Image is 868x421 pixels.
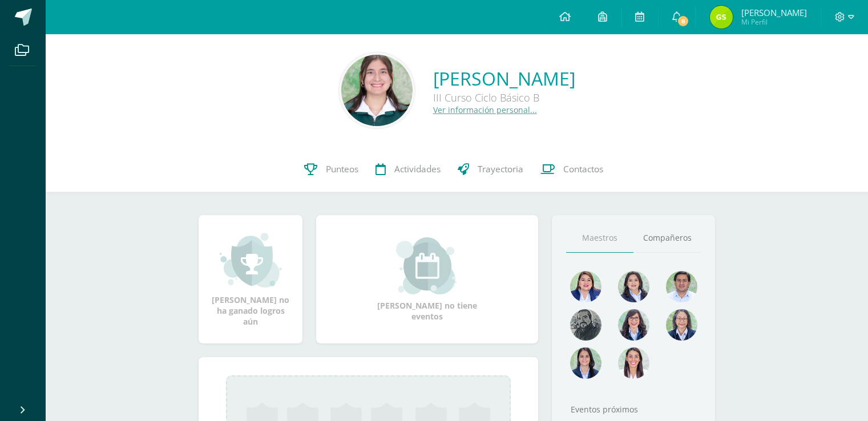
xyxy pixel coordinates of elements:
div: Eventos próximos [566,404,701,415]
a: Maestros [566,224,633,253]
a: [PERSON_NAME] [433,66,575,91]
img: b1da893d1b21f2b9f45fcdf5240f8abd.png [618,309,649,341]
img: achievement_small.png [220,232,282,289]
img: d4e0c534ae446c0d00535d3bb96704e9.png [570,347,601,379]
a: Punteos [296,147,367,192]
a: Actividades [367,147,449,192]
span: Punteos [326,163,358,175]
div: [PERSON_NAME] no tiene eventos [370,237,485,322]
img: 45e5189d4be9c73150df86acb3c68ab9.png [618,271,649,302]
div: [PERSON_NAME] no ha ganado logros aún [210,232,291,327]
span: Contactos [563,163,603,175]
img: 4179e05c207095638826b52d0d6e7b97.png [570,309,601,341]
span: Trayectoria [478,163,523,175]
div: III Curso Ciclo Básico B [433,91,575,104]
img: 8536200cfa7ae5b6d5c727973ec57994.png [341,55,413,126]
img: 4f37302272b6e5e19caeb0d4110de8ad.png [710,6,733,29]
img: 1e7bfa517bf798cc96a9d855bf172288.png [666,271,697,302]
img: event_small.png [396,237,458,294]
img: 38d188cc98c34aa903096de2d1c9671e.png [618,347,649,379]
a: Trayectoria [449,147,532,192]
img: 135afc2e3c36cc19cf7f4a6ffd4441d1.png [570,271,601,302]
span: Mi Perfil [741,17,807,27]
span: 8 [677,15,689,27]
a: Compañeros [633,224,701,253]
span: Actividades [394,163,441,175]
a: Ver información personal... [433,104,537,115]
span: [PERSON_NAME] [741,7,807,18]
a: Contactos [532,147,612,192]
img: 68491b968eaf45af92dd3338bd9092c6.png [666,309,697,341]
